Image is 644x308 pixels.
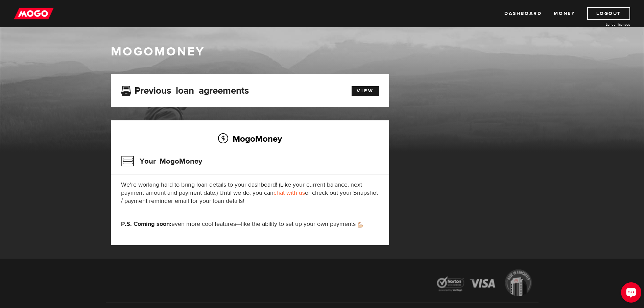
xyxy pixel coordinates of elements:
[616,280,644,308] iframe: LiveChat chat widget
[121,152,202,170] h3: Your MogoMoney
[111,45,533,59] h1: MogoMoney
[587,7,630,20] a: Logout
[14,7,54,20] img: mogo_logo-11ee424be714fa7cbb0f0f49df9e16ec.png
[121,132,379,146] h2: MogoMoney
[273,189,305,197] a: chat with us
[579,22,630,27] a: Lender licences
[121,220,171,228] strong: P.S. Coming soon:
[430,264,539,303] img: legal-icons-92a2ffecb4d32d839781d1b4e4802d7b.png
[121,220,379,228] p: even more cool features—like the ability to set up your own payments
[504,7,542,20] a: Dashboard
[121,181,379,205] p: We're working hard to bring loan details to your dashboard! (Like your current balance, next paym...
[121,85,249,94] h3: Previous loan agreements
[352,86,379,96] a: View
[554,7,575,20] a: Money
[358,222,363,228] img: strong arm emoji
